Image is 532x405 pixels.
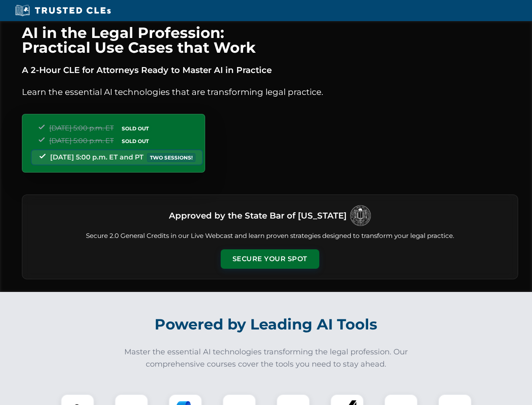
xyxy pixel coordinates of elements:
p: Master the essential AI technologies transforming the legal profession. Our comprehensive courses... [119,346,414,370]
span: SOLD OUT [119,137,152,146]
span: SOLD OUT [119,124,152,133]
p: Secure 2.0 General Credits in our Live Webcast and learn proven strategies designed to transform ... [32,231,508,241]
h1: AI in the Legal Profession: Practical Use Cases that Work [22,25,518,55]
h3: Approved by the State Bar of [US_STATE] [169,208,347,223]
button: Secure Your Spot [221,249,319,269]
h2: Powered by Leading AI Tools [33,310,500,339]
p: Learn the essential AI technologies that are transforming legal practice. [22,85,518,99]
img: Trusted CLEs [13,4,113,17]
span: [DATE] 5:00 p.m. ET [49,124,114,132]
p: A 2-Hour CLE for Attorneys Ready to Master AI in Practice [22,63,518,77]
span: [DATE] 5:00 p.m. ET [49,137,114,145]
img: Logo [350,205,371,226]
